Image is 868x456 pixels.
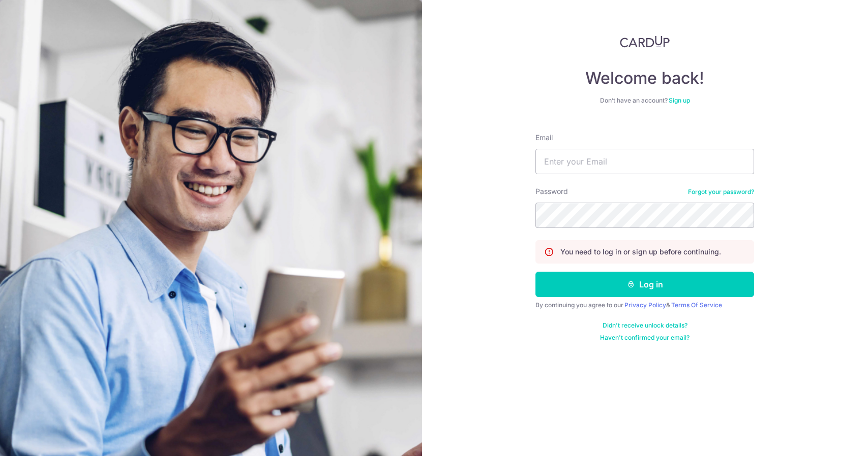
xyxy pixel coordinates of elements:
input: Enter your Email [535,149,754,174]
label: Password [535,186,568,197]
a: Forgot your password? [688,188,754,196]
img: CardUp Logo [620,36,670,48]
h4: Welcome back! [535,68,754,88]
a: Privacy Policy [624,301,666,309]
div: By continuing you agree to our & [535,301,754,309]
label: Email [535,133,553,143]
div: Don’t have an account? [535,96,754,105]
button: Log in [535,272,754,297]
a: Didn't receive unlock details? [603,321,687,330]
p: You need to log in or sign up before continuing. [560,247,721,257]
a: Terms Of Service [671,301,722,309]
a: Haven't confirmed your email? [600,334,690,342]
a: Sign up [669,96,690,104]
